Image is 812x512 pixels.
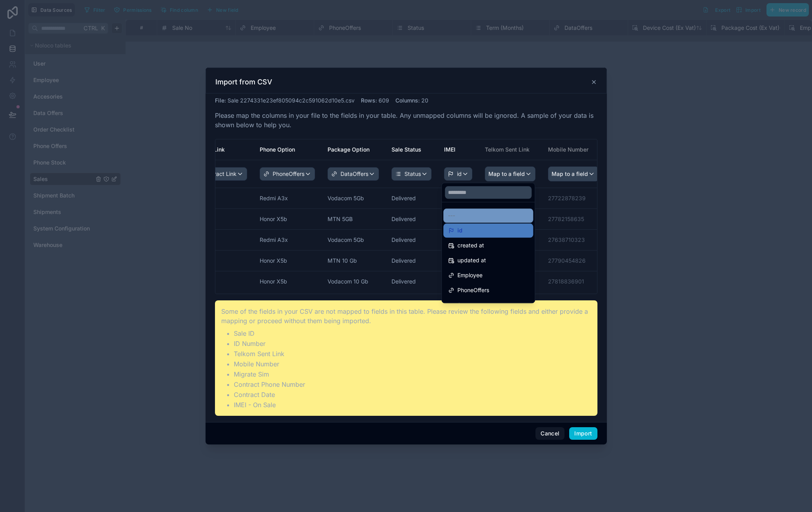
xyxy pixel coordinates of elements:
span: created at [457,241,484,250]
span: id [457,226,462,235]
span: updated at [457,256,486,265]
span: --- [448,211,455,220]
span: Status [457,300,474,310]
span: Employee [457,271,482,280]
span: PhoneOffers [457,285,489,295]
div: scrollable content [215,139,597,294]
